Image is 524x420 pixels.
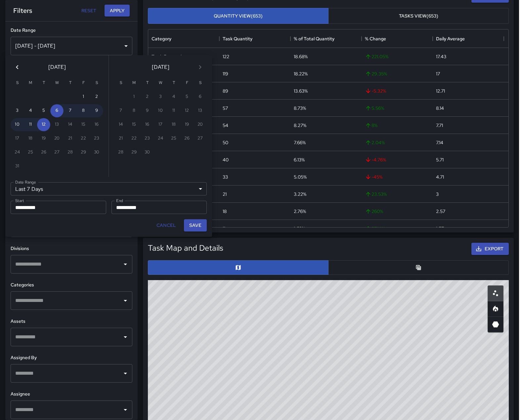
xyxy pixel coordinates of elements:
[168,76,180,90] span: Thursday
[24,76,36,90] span: Monday
[116,198,123,203] label: End
[128,76,140,90] span: Monday
[194,76,206,90] span: Saturday
[37,118,50,131] button: 12
[77,76,89,90] span: Friday
[184,219,207,231] button: Save
[77,90,90,104] button: 1
[90,90,103,104] button: 2
[77,104,90,117] button: 8
[48,63,66,72] span: [DATE]
[50,104,64,117] button: 6
[152,63,169,72] span: [DATE]
[51,76,63,90] span: Wednesday
[90,104,103,117] button: 9
[24,104,37,117] button: 4
[38,76,50,90] span: Tuesday
[64,76,76,90] span: Thursday
[64,104,77,117] button: 7
[37,104,50,117] button: 5
[15,198,24,203] label: Start
[154,76,166,90] span: Wednesday
[24,118,37,131] button: 11
[11,76,23,90] span: Sunday
[115,76,127,90] span: Sunday
[11,118,24,131] button: 10
[15,179,36,185] label: Date Range
[11,104,24,117] button: 3
[141,76,153,90] span: Tuesday
[154,219,179,231] button: Cancel
[11,61,24,74] button: Previous month
[181,76,193,90] span: Friday
[91,76,103,90] span: Saturday
[11,182,207,195] div: Last 7 Days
